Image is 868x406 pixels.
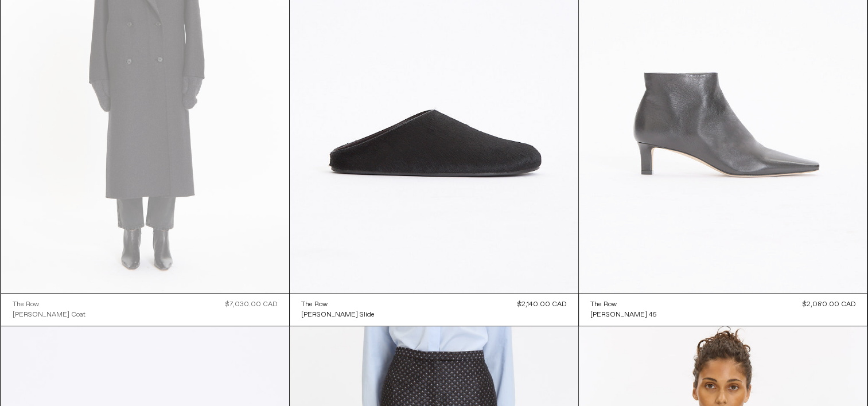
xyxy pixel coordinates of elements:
div: $2,140.00 CAD [517,299,567,310]
a: [PERSON_NAME] Slide [301,310,375,320]
div: The Row [590,300,617,310]
a: The Row [13,299,85,310]
a: The Row [301,299,375,310]
div: The Row [13,300,39,310]
div: $2,080.00 CAD [802,299,855,310]
div: $7,030.00 CAD [225,299,278,310]
div: [PERSON_NAME] Coat [13,310,85,320]
div: The Row [301,300,328,310]
a: [PERSON_NAME] Coat [13,310,85,320]
a: The Row [590,299,657,310]
a: [PERSON_NAME] 45 [590,310,657,320]
div: [PERSON_NAME] 45 [590,310,657,320]
div: [PERSON_NAME] Slide [301,310,375,320]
